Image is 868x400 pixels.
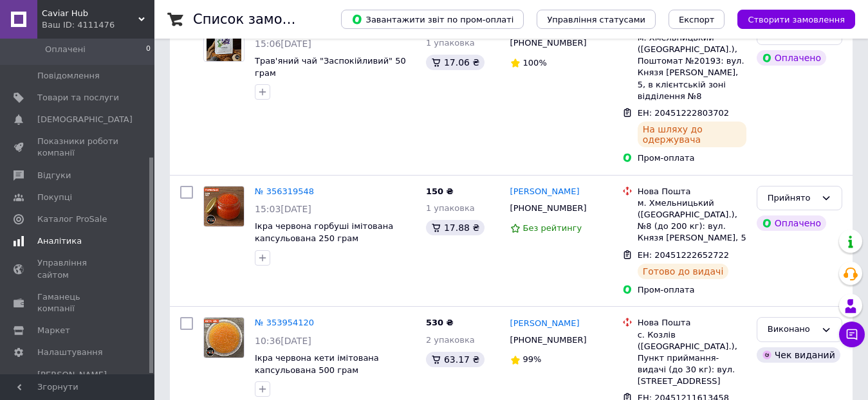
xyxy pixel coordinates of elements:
[37,70,100,82] span: Повідомлення
[204,186,244,226] img: Фото товару
[37,114,133,125] span: [DEMOGRAPHIC_DATA]
[523,354,542,364] span: 99%
[37,291,119,314] span: Гаманець компанії
[638,264,729,279] div: Готово до видачі
[638,186,746,197] div: Нова Пошта
[638,250,729,260] span: ЕН: 20451222652722
[255,186,314,196] a: № 356319548
[748,15,845,24] span: Створити замовлення
[426,220,485,235] div: 17.88 ₴
[204,318,244,358] img: Фото товару
[203,186,245,227] a: Фото товару
[508,200,589,217] div: [PHONE_NUMBER]
[638,122,746,147] div: На шляху до одержувача
[638,197,746,244] div: м. Хмельницький ([GEOGRAPHIC_DATA].), №8 (до 200 кг): вул. Князя [PERSON_NAME], 5
[426,186,454,196] span: 150 ₴
[255,221,393,243] a: Ікра червона горбуші імітована капсульована 250 грам
[426,203,475,213] span: 1 упаковка
[37,170,71,181] span: Відгуки
[679,15,715,24] span: Експорт
[523,58,547,68] span: 100%
[510,318,580,330] a: [PERSON_NAME]
[547,15,645,24] span: Управління статусами
[37,325,70,336] span: Маркет
[638,329,746,388] div: с. Козлів ([GEOGRAPHIC_DATA].), Пункт приймання-видачі (до 30 кг): вул. [STREET_ADDRESS]
[45,44,86,55] span: Оплачені
[426,38,475,48] span: 1 упаковка
[725,14,855,24] a: Створити замовлення
[537,10,656,29] button: Управління статусами
[351,14,513,25] span: Завантажити звіт по пром-оплаті
[510,186,580,198] a: [PERSON_NAME]
[638,152,746,164] div: Пром-оплата
[255,353,379,375] a: Ікра червона кети імітована капсульована 500 грам
[757,215,826,231] div: Оплачено
[37,214,107,225] span: Каталог ProSale
[37,347,103,358] span: Налаштування
[255,204,311,214] span: 15:03[DATE]
[508,35,589,51] div: [PHONE_NUMBER]
[737,10,855,29] button: Створити замовлення
[42,19,154,31] div: Ваш ID: 4111476
[37,92,119,104] span: Товари та послуги
[42,8,138,19] span: Caviar Hub
[37,192,72,203] span: Покупці
[255,336,311,346] span: 10:36[DATE]
[146,44,151,55] span: 0
[203,317,245,358] a: Фото товару
[757,50,826,66] div: Оплачено
[669,10,725,29] button: Експорт
[255,318,314,327] a: № 353954120
[839,322,865,347] button: Чат з покупцем
[426,335,475,345] span: 2 упаковка
[203,21,245,62] a: Фото товару
[193,12,324,27] h1: Список замовлень
[255,39,311,49] span: 15:06[DATE]
[37,257,119,280] span: Управління сайтом
[638,32,746,102] div: м. Хмельницький ([GEOGRAPHIC_DATA].), Поштомат №20193: вул. Князя [PERSON_NAME], 5, в клієнтській...
[426,55,485,70] div: 17.06 ₴
[768,192,816,205] div: Прийнято
[768,323,816,336] div: Виконано
[757,347,840,363] div: Чек виданий
[638,108,729,118] span: ЕН: 20451222803702
[341,10,524,29] button: Завантажити звіт по пром-оплаті
[523,223,582,233] span: Без рейтингу
[207,21,241,61] img: Фото товару
[426,318,454,327] span: 530 ₴
[37,235,82,247] span: Аналітика
[638,284,746,296] div: Пром-оплата
[638,317,746,329] div: Нова Пошта
[255,56,406,78] a: Трав'яний чай "Заспокійливий" 50 грам
[426,352,485,367] div: 63.17 ₴
[37,136,119,159] span: Показники роботи компанії
[508,332,589,349] div: [PHONE_NUMBER]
